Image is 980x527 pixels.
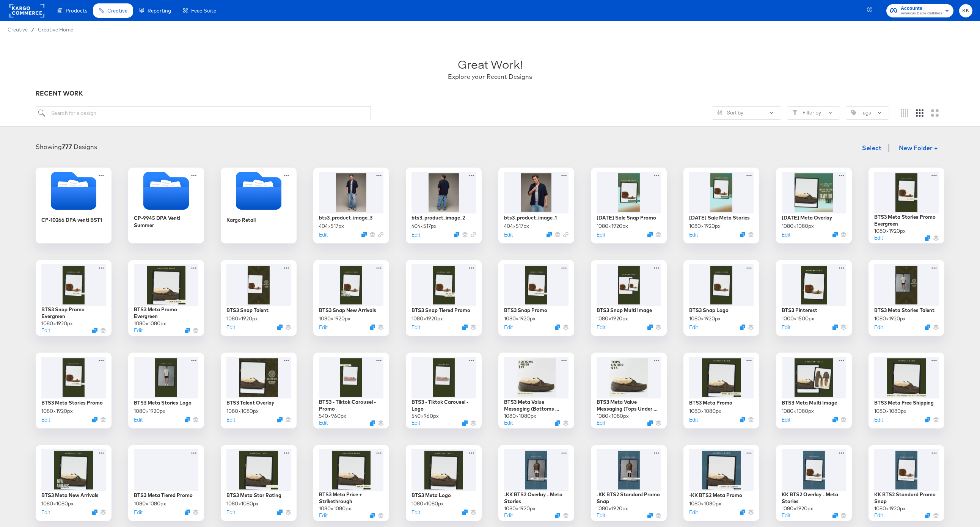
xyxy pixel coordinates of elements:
[776,445,852,521] div: KK BTS2 Overlay - Meta Stories1080×1920pxEditDuplicate
[874,399,934,406] div: BTS3 Meta Free Shipping
[36,168,112,243] div: CP-10266 DPA venti BST1
[411,500,444,507] div: 1080 × 1080 px
[406,445,482,521] div: BTS3 Meta Logo1080×1080pxEditDuplicate
[647,325,653,330] svg: Duplicate
[277,325,283,330] button: Duplicate
[925,417,930,422] svg: Duplicate
[319,491,383,505] div: BTS3 Meta Price + Strikethrough
[406,168,482,243] div: bts3_product_image_2404×517pxEditDuplicate
[41,408,73,415] div: 1080 × 1920 px
[504,419,513,427] button: Edit
[28,27,38,33] span: /
[406,260,482,336] div: BTS3 Snap Tiered Promo1080×1920pxEditDuplicate
[782,315,814,322] div: 1000 × 1500 px
[411,324,420,331] button: Edit
[717,110,722,115] svg: Sliders
[38,27,73,33] span: Creative Home
[776,260,852,336] div: BTS3 Pinterest1000×1500pxEditDuplicate
[411,231,420,238] button: Edit
[782,505,813,512] div: 1080 × 1920 px
[370,420,375,426] svg: Duplicate
[134,408,165,415] div: 1080 × 1920 px
[874,512,883,519] button: Edit
[597,398,661,413] div: BTS3 Meta Value Messaging (Tops Under $15)
[782,231,790,238] button: Edit
[740,325,745,330] svg: Duplicate
[925,325,930,330] button: Duplicate
[892,141,944,156] button: New Folder +
[134,320,166,327] div: 1080 × 1080 px
[226,509,235,516] button: Edit
[874,324,883,331] button: Edit
[782,512,790,519] button: Edit
[471,232,476,237] svg: Link
[782,416,790,423] button: Edit
[41,306,106,320] div: BTS3 Snap Promo Evergreen
[221,445,297,521] div: BTS3 Meta Star Rating1080×1080pxEditDuplicate
[782,223,814,230] div: 1080 × 1080 px
[683,445,759,521] div: -KK BTS2 Meta Promo1080×1080pxEditDuplicate
[411,509,420,516] button: Edit
[859,140,884,155] button: Select
[66,8,87,14] span: Products
[277,417,283,422] svg: Duplicate
[134,399,192,406] div: BTS3 Meta Stories Logo
[874,307,934,314] div: BTS3 Meta Stories Talent
[411,419,420,427] button: Edit
[689,509,698,516] button: Edit
[458,56,523,72] div: Great Work!
[134,327,143,334] button: Edit
[411,214,465,221] div: bts3_product_image_2
[689,307,729,314] div: BTS3 Snap Logo
[689,324,698,331] button: Edit
[36,445,112,521] div: BTS3 Meta New Arrivals1080×1080pxEditDuplicate
[874,505,906,512] div: 1080 × 1920 px
[555,325,560,330] svg: Duplicate
[36,106,371,120] input: Search for a design
[776,353,852,428] div: BTS3 Meta Multi Image1080×1080pxEditDuplicate
[547,232,552,237] svg: Duplicate
[504,491,569,505] div: -KK BTS2 Overlay - Meta Stories
[185,328,190,333] button: Duplicate
[712,106,781,120] button: SlidersSort by
[597,214,656,221] div: [DATE] Sale Snap Promo
[128,168,204,243] div: CP-9945 DPA Venti Summer
[378,232,383,237] svg: Link
[221,260,297,336] div: BTS3 Snap Talent1080×1920pxEditDuplicate
[597,223,628,230] div: 1080 × 1920 px
[916,109,923,117] svg: Medium grid
[128,172,204,210] svg: Folder
[591,445,667,521] div: -KK BTS2 Standard Promo Snap1080×1920pxEditDuplicate
[277,510,283,515] svg: Duplicate
[504,398,569,413] div: BTS3 Meta Value Messaging (Bottoms Under $39)
[597,505,628,512] div: 1080 × 1920 px
[555,513,560,518] svg: Duplicate
[901,5,942,13] span: Accounts
[498,445,574,521] div: -KK BTS2 Overlay - Meta Stories1080×1920pxEditDuplicate
[597,231,605,238] button: Edit
[832,417,838,422] svg: Duplicate
[134,306,198,320] div: BTS3 Meta Promo Evergreen
[128,260,204,336] div: BTS3 Meta Promo Evergreen1080×1080pxEditDuplicate
[832,325,838,330] svg: Duplicate
[868,353,944,428] div: BTS3 Meta Free Shipping1080×1080pxEditDuplicate
[313,353,389,428] div: BTS3 - Tiktok Carousel - Promo540×960pxEditDuplicate
[683,353,759,428] div: BTS3 Meta Promo1080×1080pxEditDuplicate
[36,143,97,151] div: Showing Designs
[128,353,204,428] div: BTS3 Meta Stories Logo1080×1920pxEditDuplicate
[36,353,112,428] div: BTS3 Meta Stories Promo1080×1920pxEditDuplicate
[92,510,97,515] button: Duplicate
[782,408,814,415] div: 1080 × 1080 px
[62,143,72,151] strong: 777
[226,408,259,415] div: 1080 × 1080 px
[498,168,574,243] div: bts3_product_image_1404×517pxEditDuplicate
[591,353,667,428] div: BTS3 Meta Value Messaging (Tops Under $15)1080×1080pxEditDuplicate
[647,513,653,518] svg: Duplicate
[370,513,375,518] svg: Duplicate
[851,110,856,115] svg: Tag
[41,492,99,499] div: BTS3 Meta New Arrivals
